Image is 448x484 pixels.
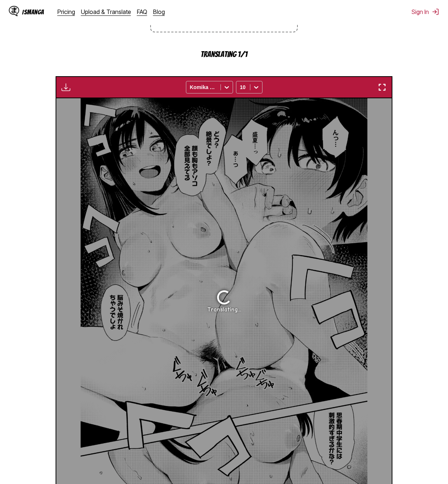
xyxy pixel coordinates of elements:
img: IsManga Logo [9,6,19,16]
p: Translating 1/1 [150,50,297,59]
a: Blog [153,8,165,15]
img: Download translated images [61,83,70,92]
a: Pricing [57,8,75,15]
a: IsManga LogoIsManga [9,6,57,18]
div: Translating... [207,306,241,313]
div: IsManga [22,8,44,15]
a: FAQ [137,8,147,15]
img: Loading [215,289,233,306]
img: Enter fullscreen [378,83,387,92]
button: Sign In [412,8,439,15]
a: Upload & Translate [81,8,131,15]
img: Sign out [432,8,439,15]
